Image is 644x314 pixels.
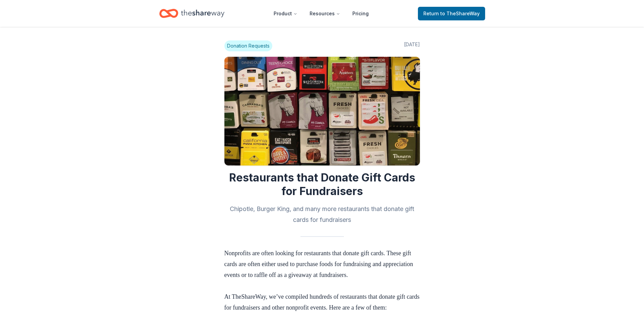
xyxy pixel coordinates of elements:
img: Image for Restaurants that Donate Gift Cards for Fundraisers [224,57,420,165]
span: Donation Requests [224,40,272,51]
span: to TheShareWay [440,11,480,16]
a: Home [159,5,224,21]
h1: Restaurants that Donate Gift Cards for Fundraisers [224,171,420,198]
h2: Chipotle, Burger King, and many more restaurants that donate gift cards for fundraisers [224,204,420,225]
p: Nonprofits are often looking for restaurants that donate gift cards. These gift cards are often e... [224,248,420,313]
span: [DATE] [404,40,420,51]
button: Resources [304,7,346,20]
nav: Main [268,5,374,21]
a: Pricing [347,7,374,20]
button: Product [268,7,303,20]
span: Return [423,10,480,18]
a: Returnto TheShareWay [418,7,485,20]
